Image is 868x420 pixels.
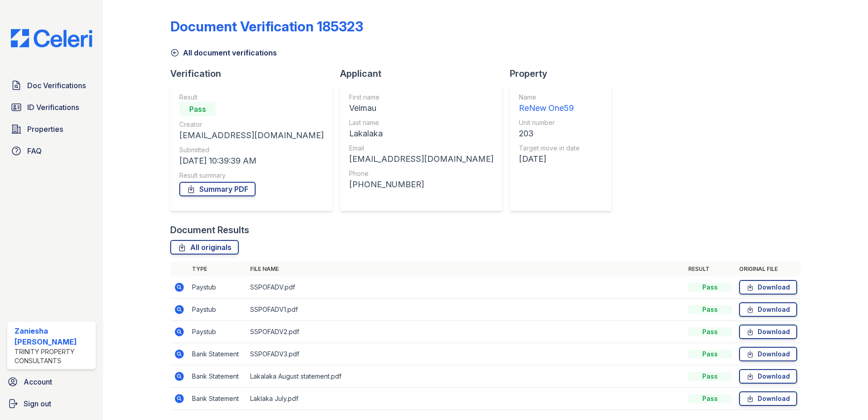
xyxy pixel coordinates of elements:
[247,299,685,321] td: SSPOFADV1.pdf
[7,98,96,116] a: ID Verifications
[519,93,580,102] div: Name
[179,182,256,196] a: Summary PDF
[247,262,685,276] th: File name
[688,283,732,292] div: Pass
[179,145,324,155] div: Submitted
[188,321,247,343] td: Paystub
[179,171,324,180] div: Result summary
[179,120,324,129] div: Creator
[510,67,619,80] div: Property
[247,321,685,343] td: SSPOFADV2.pdf
[4,395,99,413] a: Sign out
[7,142,96,160] a: FAQ
[247,365,685,388] td: Lakalaka August statement.pdf
[247,343,685,365] td: SSPOFADV3.pdf
[188,299,247,321] td: Paystub
[170,67,340,80] div: Verification
[179,129,324,142] div: [EMAIL_ADDRESS][DOMAIN_NAME]
[349,93,493,102] div: First name
[188,365,247,388] td: Bank Statement
[247,276,685,299] td: SSPOFADV.pdf
[739,347,797,361] a: Download
[735,262,801,276] th: Original file
[685,262,735,276] th: Result
[519,93,580,115] a: Name ReNew One59
[170,240,239,255] a: All originals
[4,373,99,391] a: Account
[27,145,42,156] span: FAQ
[170,47,277,58] a: All document verifications
[519,127,580,140] div: 203
[739,369,797,384] a: Download
[15,325,92,347] div: Zaniesha [PERSON_NAME]
[739,391,797,406] a: Download
[170,18,363,35] div: Document Verification 185323
[7,120,96,138] a: Properties
[27,102,79,113] span: ID Verifications
[688,327,732,336] div: Pass
[7,76,96,95] a: Doc Verifications
[24,398,51,409] span: Sign out
[349,144,493,153] div: Email
[27,80,86,91] span: Doc Verifications
[188,343,247,365] td: Bank Statement
[519,153,580,165] div: [DATE]
[688,305,732,314] div: Pass
[188,262,247,276] th: Type
[179,155,324,167] div: [DATE] 10:39:39 AM
[340,67,510,80] div: Applicant
[27,124,63,135] span: Properties
[519,102,580,115] div: ReNew One59
[739,302,797,317] a: Download
[15,347,92,365] div: Trinity Property Consultants
[4,29,99,47] img: CE_Logo_Blue-a8612792a0a2168367f1c8372b55b34899dd931a85d93a1a3d3e32e68fde9ad4.png
[349,178,493,191] div: [PHONE_NUMBER]
[188,276,247,299] td: Paystub
[688,372,732,381] div: Pass
[519,118,580,127] div: Unit number
[188,388,247,410] td: Bank Statement
[688,394,732,403] div: Pass
[170,224,249,236] div: Document Results
[688,350,732,359] div: Pass
[739,280,797,295] a: Download
[24,376,52,387] span: Account
[179,93,324,102] div: Result
[519,144,580,153] div: Target move in date
[739,325,797,339] a: Download
[247,388,685,410] td: Laklaka July.pdf
[349,153,493,165] div: [EMAIL_ADDRESS][DOMAIN_NAME]
[349,169,493,178] div: Phone
[349,102,493,115] div: Veimau
[349,127,493,140] div: Lakalaka
[179,102,216,116] div: Pass
[349,118,493,127] div: Last name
